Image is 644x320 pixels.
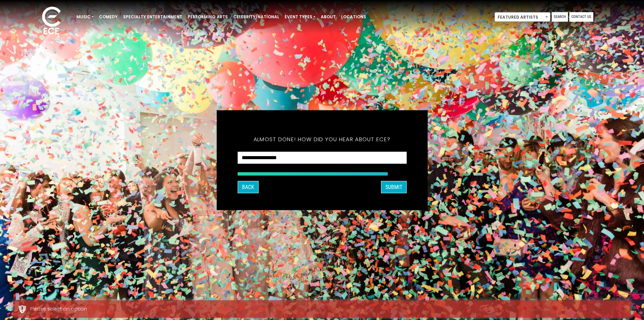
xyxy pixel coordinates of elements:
a: About [318,11,338,23]
a: Contact Us [569,12,593,22]
a: Celebrity/National [231,11,282,23]
button: Back [238,181,259,193]
a: Locations [338,11,369,23]
a: Music [74,11,96,23]
a: Specialty Entertainment [120,11,185,23]
a: Performing Arts [185,11,231,23]
img: ece_new_logo_whitev2-1.png [34,5,68,38]
select: How did you hear about ECE [238,151,407,164]
a: Comedy [96,11,120,23]
a: Event Types [282,11,318,23]
span: Featured Artists [495,12,550,22]
div: Please select an option [30,305,626,313]
span: Featured Artists [495,13,550,22]
h5: Almost done! How did you hear about ECE? [238,127,407,151]
button: SUBMIT [381,181,407,193]
a: Search [552,12,568,22]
